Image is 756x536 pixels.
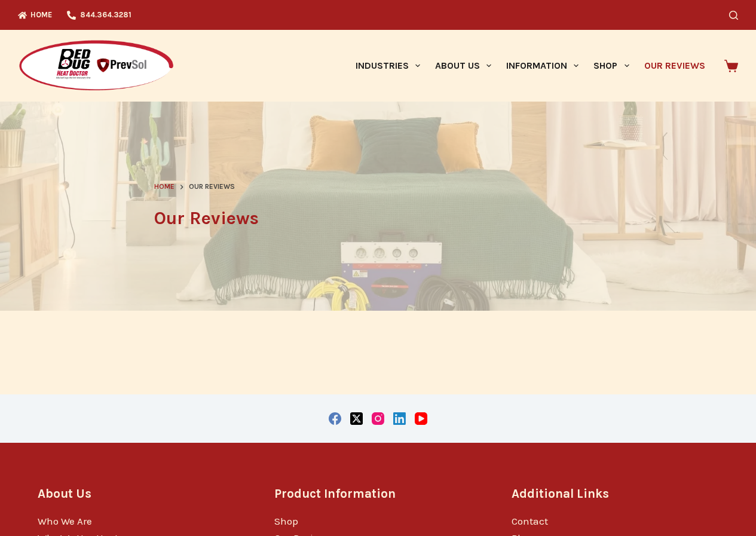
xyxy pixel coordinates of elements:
a: Who We Are [38,515,92,527]
span: Home [154,182,175,191]
a: LinkedIn [393,412,406,425]
button: Search [729,11,738,20]
a: Industries [348,30,427,102]
a: Contact [512,515,548,527]
h3: Additional Links [512,485,718,503]
a: Shop [274,515,298,527]
nav: Primary [348,30,712,102]
a: Home [154,181,175,193]
h3: About Us [38,485,244,503]
a: Instagram [372,412,384,425]
a: Facebook [329,412,341,425]
a: Information [499,30,586,102]
a: Shop [586,30,636,102]
a: X (Twitter) [350,412,363,425]
a: YouTube [415,412,427,425]
h3: Product Information [274,485,481,503]
a: Our Reviews [636,30,712,102]
span: Our Reviews [189,181,235,193]
h1: Our Reviews [154,205,602,232]
img: Prevsol/Bed Bug Heat Doctor [18,39,175,93]
a: About Us [427,30,498,102]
